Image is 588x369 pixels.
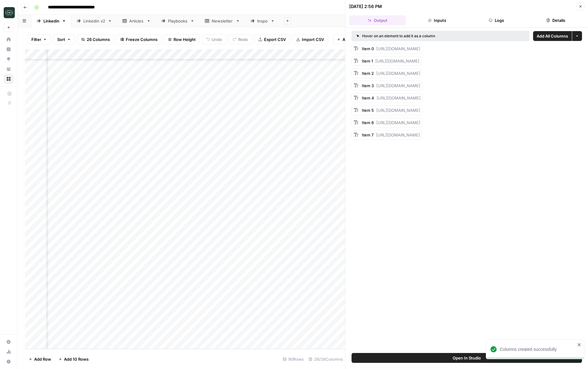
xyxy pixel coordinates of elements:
[409,15,466,25] button: Inputs
[27,34,51,44] button: Filter
[376,83,420,88] span: [URL][DOMAIN_NAME]
[333,34,370,44] button: Add Column
[349,15,406,25] button: Output
[156,15,200,27] a: Playbooks
[229,34,252,44] button: Redo
[174,36,196,43] span: Row Height
[362,59,373,63] span: Item 1
[245,15,280,27] a: Inspo
[500,346,575,352] div: Columns created successfully
[31,15,71,27] a: Linkedin
[212,36,222,43] span: Undo
[43,18,59,24] div: Linkedin
[362,108,374,113] span: Item 5
[376,132,420,137] span: [URL][DOMAIN_NAME]
[4,34,14,44] a: Home
[164,34,200,44] button: Row Height
[362,71,374,76] span: Item 2
[83,18,105,24] div: Linkedin v2
[57,36,65,43] span: Sort
[64,356,89,362] span: Add 10 Rows
[362,120,374,125] span: Item 6
[352,353,582,363] button: Open In Studio
[254,34,290,44] button: Export CSV
[116,34,162,44] button: Freeze Columns
[306,354,345,364] div: 26/26 Columns
[376,108,420,113] span: [URL][DOMAIN_NAME]
[302,36,324,43] span: Import CSV
[31,36,41,43] span: Filter
[349,3,382,10] div: [DATE] 2:56 PM
[129,18,144,24] div: Articles
[377,95,421,100] span: [URL][DOMAIN_NAME]
[212,18,233,24] div: Newsletter
[362,132,374,137] span: Item 7
[77,34,114,44] button: 26 Columns
[168,18,188,24] div: Playbooks
[537,33,568,39] span: Add All Columns
[4,7,15,18] img: Catalyst Logo
[264,36,286,43] span: Export CSV
[362,46,374,51] span: Item 0
[577,342,582,347] button: close
[376,120,420,125] span: [URL][DOMAIN_NAME]
[25,354,55,364] button: Add Row
[375,59,419,63] span: [URL][DOMAIN_NAME]
[280,354,306,364] div: 90 Rows
[362,83,374,88] span: Item 3
[238,36,248,43] span: Redo
[117,15,156,27] a: Articles
[4,337,14,347] a: Settings
[202,34,226,44] button: Undo
[468,15,525,25] button: Logs
[362,95,374,100] span: Item 4
[53,34,75,44] button: Sort
[376,71,420,76] span: [URL][DOMAIN_NAME]
[200,15,245,27] a: Newsletter
[4,44,14,54] a: Insights
[87,36,110,43] span: 26 Columns
[4,357,14,367] button: Help + Support
[55,354,92,364] button: Add 10 Rows
[34,356,51,362] span: Add Row
[376,46,420,51] span: [URL][DOMAIN_NAME]
[126,36,158,43] span: Freeze Columns
[527,15,584,25] button: Details
[4,64,14,74] a: Your Data
[71,15,117,27] a: Linkedin v2
[4,347,14,357] a: Usage
[4,5,14,20] button: Workspace: Catalyst
[453,355,481,361] span: Open In Studio
[533,31,572,41] button: Add All Columns
[292,34,328,44] button: Import CSV
[257,18,268,24] div: Inspo
[4,74,14,84] a: Browse
[4,54,14,64] a: Opportunities
[357,33,480,39] div: Hover on an element to add it as a column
